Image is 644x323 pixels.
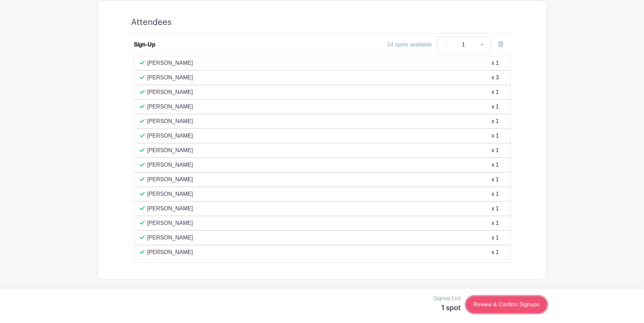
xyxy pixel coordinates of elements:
[437,36,453,53] a: -
[147,88,193,96] p: [PERSON_NAME]
[147,248,193,256] p: [PERSON_NAME]
[147,234,193,242] p: [PERSON_NAME]
[147,204,193,213] p: [PERSON_NAME]
[491,248,499,256] div: x 1
[491,59,499,67] div: x 1
[491,161,499,169] div: x 1
[147,219,193,227] p: [PERSON_NAME]
[433,294,461,303] p: Signup List
[134,41,155,49] div: Sign-Up
[491,73,499,82] div: x 3
[131,17,172,27] h4: Attendees
[147,161,193,169] p: [PERSON_NAME]
[473,36,491,53] a: +
[147,117,193,125] p: [PERSON_NAME]
[491,204,499,213] div: x 1
[491,117,499,125] div: x 1
[491,103,499,111] div: x 1
[147,73,193,82] p: [PERSON_NAME]
[147,59,193,67] p: [PERSON_NAME]
[491,234,499,242] div: x 1
[491,175,499,184] div: x 1
[433,304,461,312] h5: 1 spot
[491,219,499,227] div: x 1
[147,103,193,111] p: [PERSON_NAME]
[466,296,547,313] a: Review & Confirm Signups
[387,41,432,49] div: 24 spots available
[491,146,499,155] div: x 1
[147,132,193,140] p: [PERSON_NAME]
[147,146,193,155] p: [PERSON_NAME]
[147,190,193,198] p: [PERSON_NAME]
[491,190,499,198] div: x 1
[491,132,499,140] div: x 1
[147,175,193,184] p: [PERSON_NAME]
[491,88,499,96] div: x 1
